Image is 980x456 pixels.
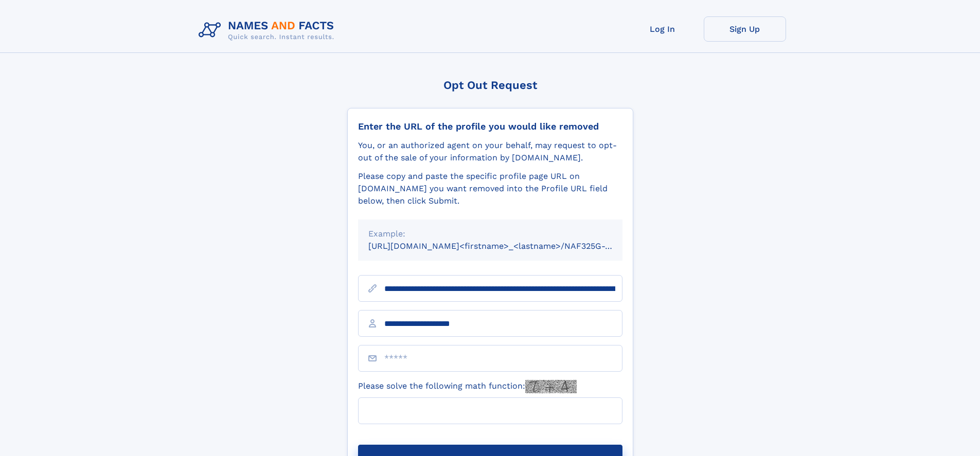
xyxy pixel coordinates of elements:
[621,16,704,42] a: Log In
[358,380,577,393] label: Please solve the following math function:
[704,16,786,42] a: Sign Up
[358,170,622,207] div: Please copy and paste the specific profile page URL on [DOMAIN_NAME] you want removed into the Pr...
[368,228,612,240] div: Example:
[358,121,622,132] div: Enter the URL of the profile you would like removed
[358,139,622,164] div: You, or an authorized agent on your behalf, may request to opt-out of the sale of your informatio...
[368,241,642,251] small: [URL][DOMAIN_NAME]<firstname>_<lastname>/NAF325G-xxxxxxxx
[194,16,343,44] img: Logo Names and Facts
[347,79,633,92] div: Opt Out Request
